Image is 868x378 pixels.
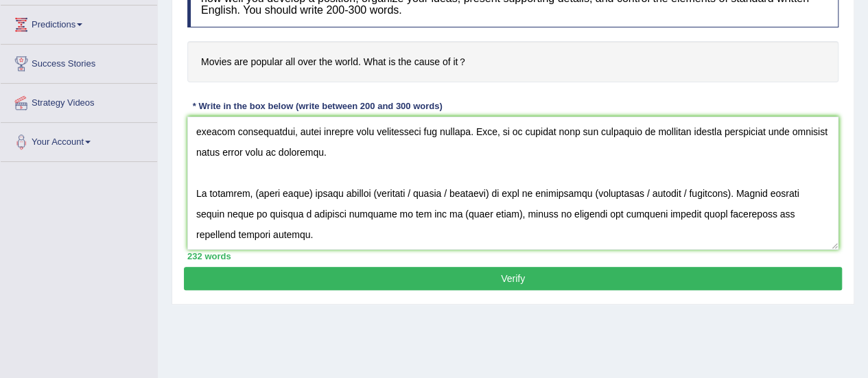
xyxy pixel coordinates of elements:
a: Success Stories [1,45,157,79]
button: Verify [184,267,842,290]
h4: Movies are popular all over the world. What is the cause of it？ [187,41,838,83]
div: * Write in the box below (write between 200 and 300 words) [187,99,447,113]
div: 232 words [187,250,838,263]
a: Predictions [1,5,157,40]
a: Strategy Videos [1,84,157,118]
a: Your Account [1,123,157,157]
